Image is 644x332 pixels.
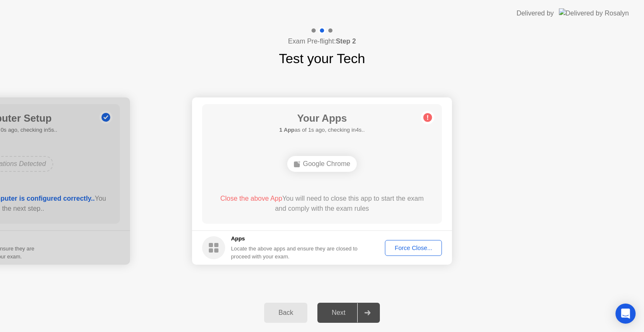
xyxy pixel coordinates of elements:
h4: Exam Pre-flight: [288,36,356,46]
span: Close the above App [220,195,282,202]
button: Back [264,303,307,323]
div: Next [320,309,357,317]
div: Force Close... [388,245,439,251]
h1: Your Apps [279,111,365,126]
h5: as of 1s ago, checking in4s.. [279,126,365,134]
div: You will need to close this app to start the exam and comply with the exam rules [214,194,430,214]
h5: Apps [231,235,358,243]
div: Google Chrome [287,156,357,172]
b: Step 2 [336,38,356,45]
button: Force Close... [385,240,442,256]
div: Locate the above apps and ensure they are closed to proceed with your exam. [231,245,358,260]
b: 1 App [279,127,294,133]
h1: Test your Tech [279,49,365,69]
div: Delivered by [517,8,554,18]
img: Delivered by Rosalyn [559,8,629,18]
div: Back [267,309,305,317]
button: Next [317,303,380,323]
div: Open Intercom Messenger [615,304,636,324]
